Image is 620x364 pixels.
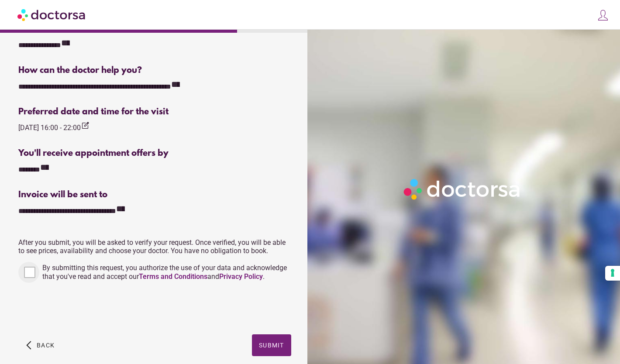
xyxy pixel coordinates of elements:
[37,342,55,349] span: Back
[18,121,90,133] div: [DATE] 16:00 - 22:00
[259,342,284,349] span: Submit
[219,272,263,281] a: Privacy Policy
[81,121,90,130] i: edit_square
[17,5,86,24] img: Doctorsa.com
[139,272,207,281] a: Terms and Conditions
[400,175,524,203] img: Logo-Doctorsa-trans-White-partial-flat.png
[23,334,58,356] button: arrow_back_ios Back
[18,107,291,117] div: Preferred date and time for the visit
[18,148,291,158] div: You'll receive appointment offers by
[605,266,620,281] button: Your consent preferences for tracking technologies
[252,334,291,356] button: Submit
[18,190,291,200] div: Invoice will be sent to
[18,65,291,76] div: How can the doctor help you?
[18,238,291,255] p: After you submit, you will be asked to verify your request. Once verified, you will be able to se...
[18,292,151,326] iframe: reCAPTCHA
[597,9,609,21] img: icons8-customer-100.png
[42,264,287,281] span: By submitting this request, you authorize the use of your data and acknowledge that you've read a...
